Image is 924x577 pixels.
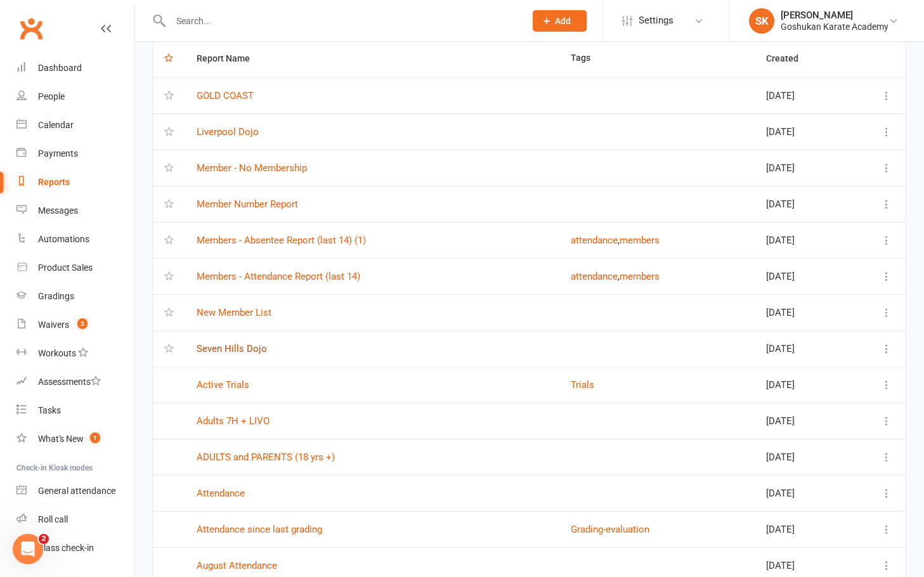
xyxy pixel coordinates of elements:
[16,339,134,368] a: Workouts
[755,294,852,330] td: [DATE]
[16,282,134,311] a: Gradings
[755,330,852,366] td: [DATE]
[620,269,660,284] button: members
[755,186,852,222] td: [DATE]
[533,10,587,32] button: Add
[38,120,74,130] div: Calendar
[38,63,82,73] div: Dashboard
[197,560,277,571] a: August Attendance
[781,10,888,21] div: [PERSON_NAME]
[197,126,259,138] a: Liverpool Dojo
[16,368,134,396] a: Assessments
[38,377,101,387] div: Assessments
[38,434,84,444] div: What's New
[571,522,649,537] button: Grading-evaluation
[38,177,70,187] div: Reports
[197,235,366,246] a: Members - Absentee Report (last 14) (1)
[16,139,134,168] a: Payments
[620,233,660,248] button: members
[197,451,335,463] a: ADULTS and PARENTS (18 yrs +)
[766,53,812,63] span: Created
[755,403,852,439] td: [DATE]
[38,205,78,216] div: Messages
[197,415,270,427] a: Adults 7H + LIVO
[766,51,812,66] button: Created
[197,524,322,535] a: Attendance since last grading
[16,254,134,282] a: Product Sales
[559,39,755,77] th: Tags
[197,343,267,354] a: Seven Hills Dojo
[555,16,571,26] span: Add
[90,432,100,443] span: 1
[77,318,88,329] span: 3
[16,82,134,111] a: People
[749,8,774,34] div: SK
[755,222,852,258] td: [DATE]
[755,511,852,547] td: [DATE]
[197,307,271,318] a: New Member List
[197,162,307,174] a: Member - No Membership
[197,488,245,499] a: Attendance
[755,258,852,294] td: [DATE]
[15,13,47,44] a: Clubworx
[571,269,618,284] button: attendance
[755,150,852,186] td: [DATE]
[38,320,69,330] div: Waivers
[618,235,620,246] span: ,
[38,348,76,358] div: Workouts
[38,91,65,101] div: People
[13,534,43,564] iframe: Intercom live chat
[38,405,61,415] div: Tasks
[16,54,134,82] a: Dashboard
[571,377,594,392] button: Trials
[16,197,134,225] a: Messages
[197,53,264,63] span: Report Name
[755,77,852,113] td: [DATE]
[38,486,115,496] div: General attendance
[38,514,68,524] div: Roll call
[571,233,618,248] button: attendance
[38,234,89,244] div: Automations
[38,543,94,553] div: Class check-in
[16,111,134,139] a: Calendar
[39,534,49,544] span: 2
[38,148,78,159] div: Payments
[16,425,134,453] a: What's New1
[618,271,620,282] span: ,
[38,291,74,301] div: Gradings
[16,534,134,562] a: Class kiosk mode
[167,12,516,30] input: Search...
[197,379,249,391] a: Active Trials
[16,396,134,425] a: Tasks
[16,477,134,505] a: General attendance kiosk mode
[197,90,254,101] a: GOLD COAST
[755,475,852,511] td: [DATE]
[16,505,134,534] a: Roll call
[781,21,888,32] div: Goshukan Karate Academy
[38,263,93,273] div: Product Sales
[197,51,264,66] button: Report Name
[755,366,852,403] td: [DATE]
[16,225,134,254] a: Automations
[639,6,673,35] span: Settings
[755,439,852,475] td: [DATE]
[197,271,360,282] a: Members - Attendance Report (last 14)
[16,168,134,197] a: Reports
[755,113,852,150] td: [DATE]
[197,198,298,210] a: Member Number Report
[16,311,134,339] a: Waivers 3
